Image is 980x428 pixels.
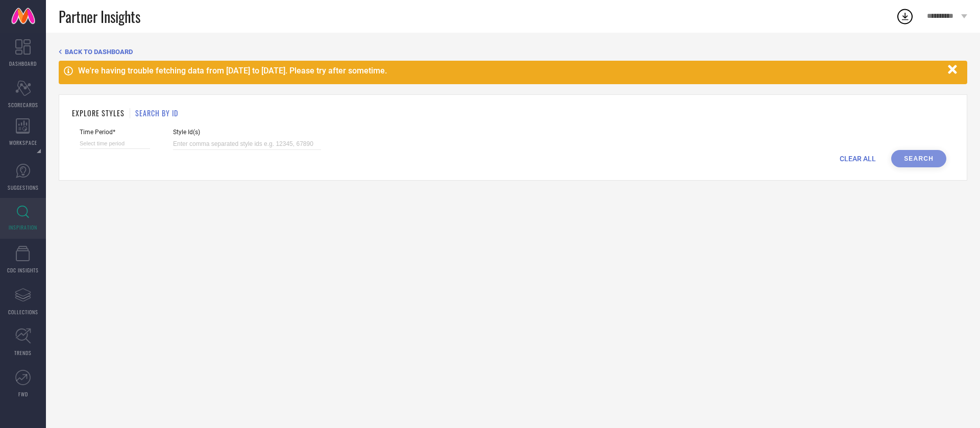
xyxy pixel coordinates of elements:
[173,129,321,136] span: Style Id(s)
[9,139,37,146] span: WORKSPACE
[9,223,37,231] span: INSPIRATION
[80,138,150,149] input: Select time period
[8,308,38,316] span: COLLECTIONS
[173,138,321,150] input: Enter comma separated style ids e.g. 12345, 67890
[135,108,178,118] h1: SEARCH BY ID
[7,266,39,274] span: CDC INSIGHTS
[72,108,125,118] h1: EXPLORE STYLES
[59,48,967,56] div: Back TO Dashboard
[8,101,38,109] span: SCORECARDS
[65,48,133,56] span: BACK TO DASHBOARD
[9,60,37,67] span: DASHBOARD
[896,7,914,26] div: Open download list
[78,66,943,75] div: We're having trouble fetching data from [DATE] to [DATE]. Please try after sometime.
[840,155,876,163] span: CLEAR ALL
[14,349,32,357] span: TRENDS
[8,184,39,191] span: SUGGESTIONS
[80,129,150,136] span: Time Period*
[59,6,140,27] span: Partner Insights
[18,390,28,398] span: FWD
